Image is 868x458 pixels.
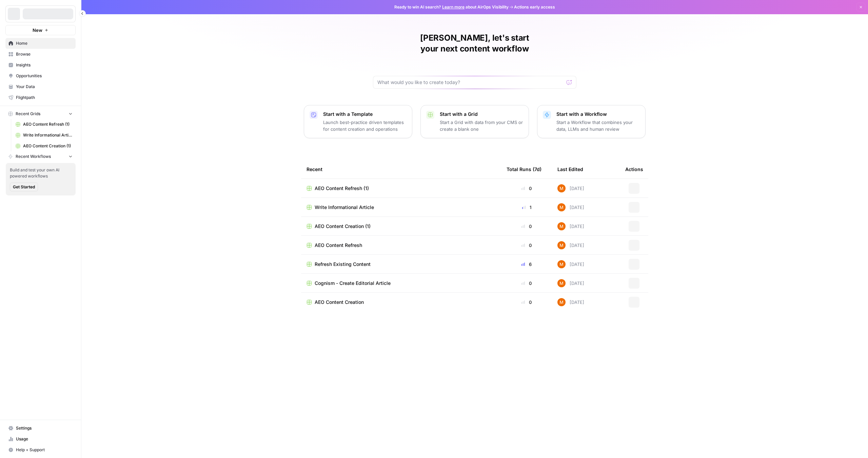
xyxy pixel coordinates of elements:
[16,111,40,117] span: Recent Grids
[557,298,584,306] div: [DATE]
[557,279,566,287] img: 4suam345j4k4ehuf80j2ussc8x0k
[16,436,73,442] span: Usage
[315,261,371,268] span: Refresh Existing Content
[307,280,496,287] a: Cognism - Create Editorial Article
[440,119,523,132] p: Start a Grid with data from your CMS or create a blank one
[5,151,76,162] button: Recent Workflows
[507,280,547,287] div: 0
[507,242,547,249] div: 0
[23,143,73,149] span: AEO Content Creation (1)
[16,153,51,160] span: Recent Workflows
[507,223,547,230] div: 0
[307,185,496,192] a: AEO Content Refresh (1)
[557,160,583,179] div: Last Edited
[5,423,76,434] a: Settings
[5,434,76,444] a: Usage
[5,70,76,81] a: Opportunities
[13,141,76,151] a: AEO Content Creation (1)
[13,130,76,141] a: Write Informational Article
[507,204,547,211] div: 1
[394,4,509,10] span: Ready to win AI search? about AirOps Visibility
[323,119,407,132] p: Launch best-practice driven templates for content creation and operations
[625,160,643,179] div: Actions
[16,95,73,101] span: Flightpath
[557,241,566,249] img: 4suam345j4k4ehuf80j2ussc8x0k
[442,4,465,9] a: Learn more
[537,105,646,138] button: Start with a WorkflowStart a Workflow that combines your data, LLMs and human review
[557,184,584,192] div: [DATE]
[16,425,73,431] span: Settings
[556,119,640,132] p: Start a Workflow that combines your data, LLMs and human review
[557,260,566,268] img: 4suam345j4k4ehuf80j2ussc8x0k
[315,299,364,306] span: AEO Content Creation
[13,119,76,130] a: AEO Content Refresh (1)
[556,111,640,118] p: Start with a Workflow
[5,92,76,103] a: Flightpath
[557,222,584,230] div: [DATE]
[23,132,73,138] span: Write Informational Article
[557,279,584,287] div: [DATE]
[16,62,73,68] span: Insights
[10,167,72,179] span: Build and test your own AI powered workflows
[507,160,541,179] div: Total Runs (7d)
[23,121,73,127] span: AEO Content Refresh (1)
[507,185,547,192] div: 0
[16,447,73,453] span: Help + Support
[507,261,547,268] div: 6
[557,184,566,192] img: 4suam345j4k4ehuf80j2ussc8x0k
[557,241,584,249] div: [DATE]
[307,242,496,249] a: AEO Content Refresh
[13,184,35,190] span: Get Started
[315,204,374,211] span: Write Informational Article
[16,40,73,46] span: Home
[315,280,391,287] span: Cognism - Create Editorial Article
[5,81,76,92] a: Your Data
[323,111,407,118] p: Start with a Template
[420,105,529,138] button: Start with a GridStart a Grid with data from your CMS or create a blank one
[557,298,566,306] img: 4suam345j4k4ehuf80j2ussc8x0k
[16,84,73,90] span: Your Data
[514,4,555,10] span: Actions early access
[5,49,76,60] a: Browse
[5,60,76,70] a: Insights
[307,160,496,179] div: Recent
[307,299,496,306] a: AEO Content Creation
[307,204,496,211] a: Write Informational Article
[304,105,412,138] button: Start with a TemplateLaunch best-practice driven templates for content creation and operations
[16,51,73,57] span: Browse
[10,183,38,191] button: Get Started
[5,25,76,35] button: New
[307,223,496,230] a: AEO Content Creation (1)
[16,73,73,79] span: Opportunities
[440,111,523,118] p: Start with a Grid
[315,223,371,230] span: AEO Content Creation (1)
[373,33,576,54] h1: [PERSON_NAME], let's start your next content workflow
[5,444,76,455] button: Help + Support
[33,27,42,34] span: New
[507,299,547,306] div: 0
[5,109,76,119] button: Recent Grids
[5,38,76,49] a: Home
[557,222,566,230] img: 4suam345j4k4ehuf80j2ussc8x0k
[377,79,564,86] input: What would you like to create today?
[557,203,584,211] div: [DATE]
[557,203,566,211] img: 4suam345j4k4ehuf80j2ussc8x0k
[315,242,362,249] span: AEO Content Refresh
[315,185,369,192] span: AEO Content Refresh (1)
[307,261,496,268] a: Refresh Existing Content
[557,260,584,268] div: [DATE]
